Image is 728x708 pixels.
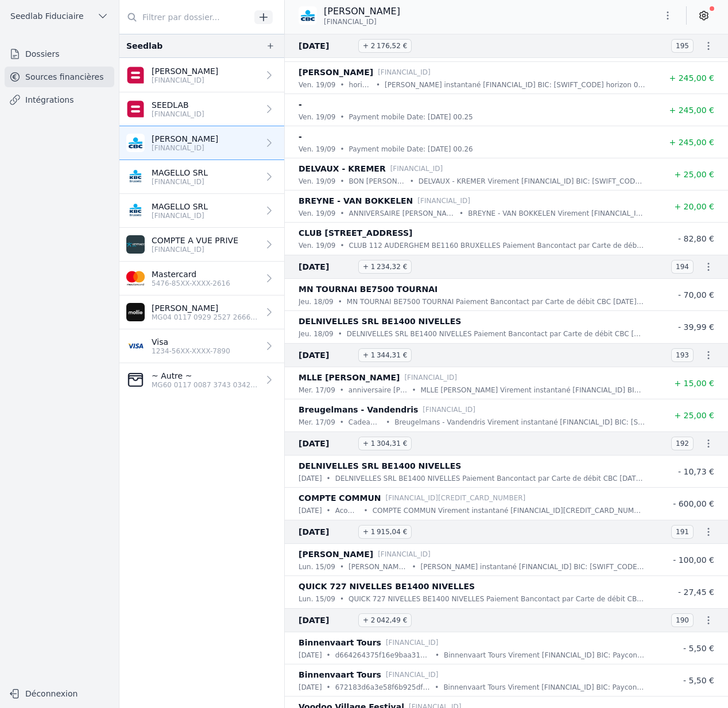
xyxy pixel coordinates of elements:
img: imageedit_2_6530439554.png [126,269,145,287]
p: MLLE [PERSON_NAME] [299,371,400,384]
span: - 5,50 € [683,644,714,653]
a: COMPTE A VUE PRIVE [FINANCIAL_ID] [119,228,284,262]
div: • [338,296,342,308]
a: Dossiers [5,44,114,64]
div: • [340,593,344,605]
p: DELNIVELLES SRL BE1400 NIVELLES Paiement Bancontact par Carte de débit CBC [DATE] 12.46 heures 51... [335,473,645,484]
p: [PERSON_NAME] [299,65,373,79]
span: [DATE] [299,437,354,450]
p: [PERSON_NAME] à 01.40 [348,561,408,573]
div: • [338,328,342,340]
p: ven. 19/09 [299,176,335,187]
div: • [435,682,439,693]
p: jeu. 18/09 [299,296,334,308]
p: COMPTE A VUE PRIVE [152,235,238,246]
a: ~ Autre ~ MG60 0117 0087 3743 0342 8285 705 [119,363,284,397]
p: ven. 19/09 [299,208,335,219]
span: [DATE] [299,348,354,362]
span: 193 [671,348,694,362]
p: [DATE] [299,649,322,661]
div: • [376,79,380,91]
span: - 100,00 € [673,555,714,565]
span: 190 [671,613,694,627]
span: + 1 915,04 € [358,525,412,539]
p: MN TOURNAI BE7500 TOURNAI [299,282,437,296]
p: CLUB 112 AUDERGHEM BE1160 BRUXELLES Paiement Bancontact par Carte de débit CBC [DATE] 17.39 heure... [349,240,645,251]
p: jeu. 18/09 [299,328,334,340]
div: • [340,561,344,573]
a: [PERSON_NAME] MG04 0117 0929 2527 2666 4656 798 [119,295,284,329]
p: [PERSON_NAME] instantané [FINANCIAL_ID] BIC: [SWIFT_CODE] horizon 00.34 heures [385,79,645,91]
div: • [340,240,344,251]
span: - 27,45 € [678,588,714,597]
span: + 245,00 € [669,106,714,115]
p: [FINANCIAL_ID] [152,76,218,85]
div: • [340,111,344,123]
p: SEEDLAB [152,99,204,111]
p: Visa [152,336,230,348]
a: Intégrations [5,90,114,110]
span: [DATE] [299,613,354,627]
div: • [340,208,344,219]
div: • [340,79,344,91]
p: COMPTE COMMUN [299,491,381,505]
p: [DATE] [299,682,322,693]
a: Visa 1234-56XX-XXXX-7890 [119,329,284,363]
p: MLLE [PERSON_NAME] Virement instantané [FINANCIAL_ID] BIC: [SWIFT_CODE] anniversaire Isaline 18.1... [420,384,645,396]
img: CBC_CREGBEBB.png [299,6,317,25]
img: belfius-1.png [126,66,145,84]
input: Filtrer par dossier... [119,7,250,28]
a: [PERSON_NAME] [FINANCIAL_ID] [119,58,284,92]
span: - 10,73 € [678,467,714,476]
img: CBC_CREGBEBB.png [126,134,145,152]
div: • [412,384,416,396]
img: belfius.png [126,100,145,118]
span: + 25,00 € [674,411,714,420]
p: [FINANCIAL_ID] [417,195,470,207]
p: ~ Autre ~ [152,370,259,382]
span: + 25,00 € [674,170,714,179]
span: - 82,80 € [678,234,714,243]
p: d664264375f16e9baa3140ab Binnenvaart Tours Payconiq dans [335,649,431,661]
p: [FINANCIAL_ID] [152,211,208,220]
p: 5476-85XX-XXXX-2616 [152,279,230,288]
p: [FINANCIAL_ID] [378,548,431,560]
a: [PERSON_NAME] [FINANCIAL_ID] [119,126,284,160]
div: • [327,473,331,484]
span: 192 [671,437,694,450]
p: [DATE] [299,473,322,484]
p: [FINANCIAL_ID] [378,67,431,78]
img: visa.png [126,337,145,355]
span: + 1 234,32 € [358,260,412,274]
p: Binnenvaart Tours Virement [FINANCIAL_ID] BIC: Payconiq d664264375f16e9baa3140ab Binnenvaart Tour... [444,649,645,661]
div: • [340,384,344,396]
p: Binnenvaart Tours Virement [FINANCIAL_ID] BIC: Payconiq 672183d6a3e58f6b925dfcd6 Binnenvaart Tour... [443,682,645,693]
p: [FINANCIAL_ID] [152,245,238,254]
div: • [327,505,331,516]
span: + 15,00 € [674,379,714,388]
p: Binnenvaart Tours [299,668,381,682]
div: • [340,176,344,187]
p: MG04 0117 0929 2527 2666 4656 798 [152,313,259,322]
p: MAGELLO SRL [152,201,208,212]
p: CLUB [STREET_ADDRESS] [299,226,412,240]
p: Breugelmans - Vandendris [299,403,418,417]
span: + 20,00 € [674,202,714,211]
img: KBC_BRUSSELS_KREDBEBB.png [126,168,145,186]
p: QUICK 727 NIVELLES BE1400 NIVELLES [299,579,475,593]
button: Déconnexion [5,684,114,703]
button: Seedlab Fiduciaire [5,7,114,25]
p: MAGELLO SRL [152,167,208,178]
a: SEEDLAB [FINANCIAL_ID] [119,92,284,126]
p: BREYNE - VAN BOKKELEN [299,194,413,208]
p: [FINANCIAL_ID] [152,143,218,153]
p: QUICK 727 NIVELLES BE1400 NIVELLES Paiement Bancontact par Carte de débit CBC [DATE] 19.06 heures... [348,593,645,605]
p: DELVAUX - KREMER Virement [FINANCIAL_ID] BIC: [SWIFT_CODE] BON [PERSON_NAME] [419,176,645,187]
span: 191 [671,525,694,539]
p: ANNIVERSAIRE [PERSON_NAME] DE LA PART DE [GEOGRAPHIC_DATA] [349,208,455,219]
p: DELVAUX - KREMER [299,162,386,176]
div: • [327,682,331,693]
div: • [340,143,344,155]
p: ven. 19/09 [299,240,335,251]
p: - [299,130,302,143]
